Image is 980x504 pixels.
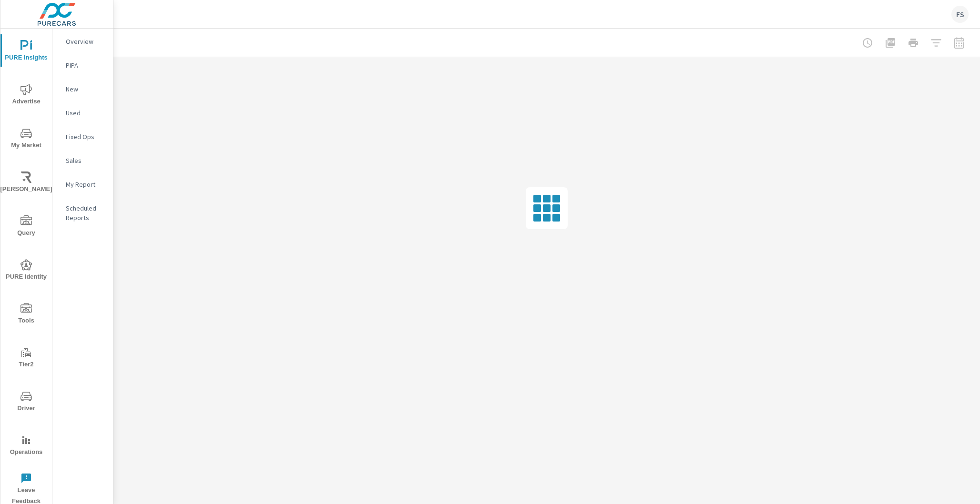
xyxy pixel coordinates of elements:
[3,434,49,458] span: Operations
[3,84,49,107] span: Advertise
[52,82,113,96] div: New
[66,132,105,141] p: Fixed Ops
[66,180,105,189] p: My Report
[52,177,113,192] div: My Report
[52,34,113,49] div: Overview
[3,40,49,63] span: PURE Insights
[52,58,113,72] div: PIPA
[52,106,113,120] div: Used
[3,303,49,326] span: Tools
[52,201,113,225] div: Scheduled Reports
[52,153,113,168] div: Sales
[66,108,105,118] p: Used
[66,84,105,94] p: New
[3,347,49,370] span: Tier2
[3,215,49,239] span: Query
[66,203,105,222] p: Scheduled Reports
[3,128,49,151] span: My Market
[66,60,105,70] p: PIPA
[3,171,49,195] span: [PERSON_NAME]
[66,156,105,165] p: Sales
[3,259,49,282] span: PURE Identity
[951,6,969,23] div: FS
[66,37,105,46] p: Overview
[3,391,49,414] span: Driver
[52,130,113,144] div: Fixed Ops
